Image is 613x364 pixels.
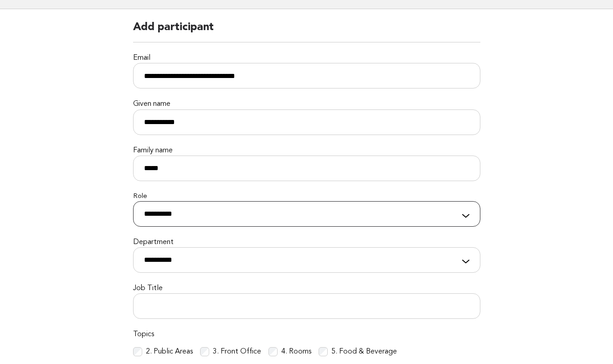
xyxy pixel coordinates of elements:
label: 5. Food & Beverage [331,347,397,357]
label: 4. Rooms [281,347,311,357]
label: Given name [133,99,480,109]
label: Topics [133,330,480,339]
label: Email [133,53,480,63]
label: Department [133,238,480,247]
h2: Add participant [133,20,480,42]
label: Family name [133,146,480,156]
label: Job Title [133,284,480,293]
label: 2. Public Areas [146,347,193,357]
label: 3. Front Office [213,347,261,357]
label: Role [133,192,480,201]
